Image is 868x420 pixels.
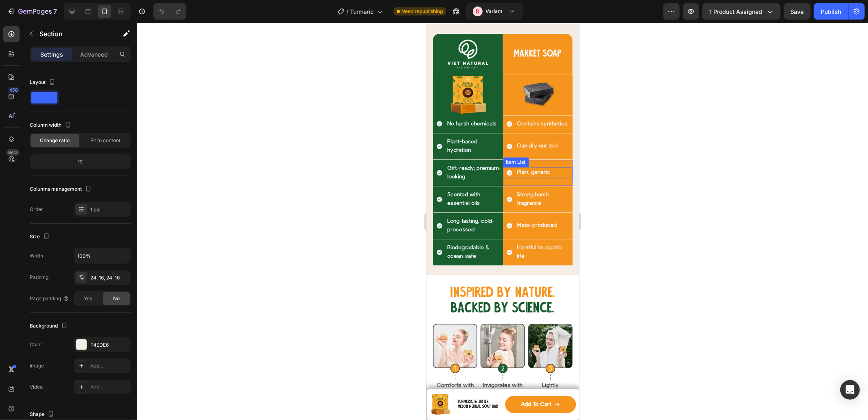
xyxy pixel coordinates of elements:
[791,8,804,15] span: Save
[30,252,43,259] div: Width
[709,7,762,16] span: 1 product assigned
[30,120,73,131] div: Column width
[476,7,479,15] p: B
[30,231,51,242] div: Size
[6,149,20,156] div: Beta
[30,409,56,420] div: Shape
[30,321,69,332] div: Background
[90,384,129,391] div: Add...
[90,341,129,349] div: F4EDE6
[8,87,20,93] div: 450
[40,50,63,59] p: Settings
[30,362,44,369] div: Image
[30,383,43,391] div: Video
[40,137,70,144] span: Change ratio
[30,77,57,88] div: Layout
[784,3,811,20] button: Save
[347,7,349,16] span: /
[153,3,186,20] div: Undo/Redo
[30,274,48,281] div: Padding
[90,137,120,144] span: Fit to content
[466,3,523,20] button: BVariant
[31,156,129,167] div: 12
[74,248,130,263] input: Auto
[90,363,129,370] div: Add...
[821,7,841,16] div: Publish
[84,295,92,302] span: Yes
[30,295,69,302] div: Page padding
[3,3,61,20] button: 7
[30,341,42,348] div: Color
[814,3,848,20] button: Publish
[486,7,503,15] h3: Variant
[113,295,120,302] span: No
[90,206,129,213] div: 1 col
[53,7,57,16] p: 7
[402,8,443,15] span: Need republishing
[30,184,93,195] div: Columns management
[840,380,860,400] div: Open Intercom Messenger
[30,206,43,213] div: Order
[80,50,108,59] p: Advanced
[702,3,781,20] button: 1 product assigned
[350,7,374,16] span: Turmeric
[426,23,579,420] iframe: Design area
[39,29,106,39] p: Section
[90,274,129,281] div: 24, 16, 24, 16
